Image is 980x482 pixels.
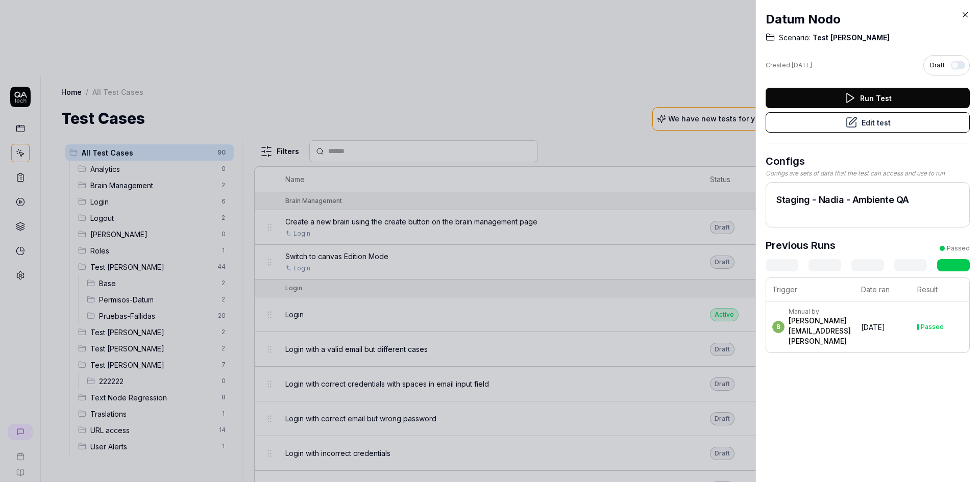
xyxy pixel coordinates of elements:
div: Passed [921,324,944,330]
div: Manual by [789,308,851,316]
h3: Configs [766,154,970,169]
time: [DATE] [792,61,812,69]
th: Result [911,278,969,301]
span: Draft [930,61,945,70]
div: Passed [947,244,970,253]
div: [PERSON_NAME][EMAIL_ADDRESS][PERSON_NAME] [789,316,851,346]
div: Configs are sets of data that the test can access and use to run [766,169,970,178]
span: Test [PERSON_NAME] [811,33,890,43]
button: Run Test [766,88,970,108]
time: [DATE] [861,323,885,332]
span: b [772,321,785,333]
th: Trigger [766,278,855,301]
h3: Previous Runs [766,238,836,253]
button: Edit test [766,112,970,133]
div: Created [766,61,812,70]
h2: Staging - Nadia - Ambiente QA [776,193,959,207]
th: Date ran [855,278,911,301]
h2: Datum Nodo [766,10,970,29]
span: Scenario: [779,33,811,43]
